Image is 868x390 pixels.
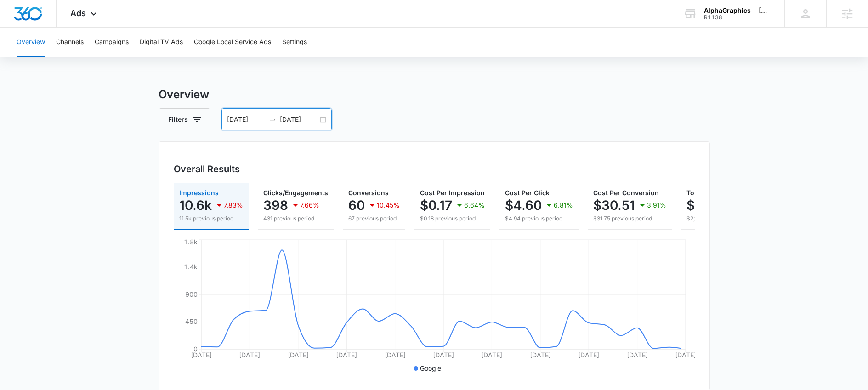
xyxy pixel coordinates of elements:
span: swap-right [269,116,276,123]
h3: Overview [159,86,710,103]
tspan: [DATE] [626,351,647,359]
p: $30.51 [593,198,635,213]
span: Cost Per Conversion [593,189,659,197]
span: Ads [70,8,86,18]
span: Impressions [179,189,219,197]
p: $0.18 previous period [420,215,485,223]
tspan: [DATE] [529,351,550,359]
input: End date [280,114,318,124]
tspan: [DATE] [239,351,260,359]
button: Overview [17,28,45,57]
tspan: [DATE] [287,351,308,359]
p: 10.45% [377,202,400,209]
tspan: [DATE] [191,351,212,359]
p: 10.6k [179,198,212,213]
tspan: 900 [185,290,198,298]
p: $4.94 previous period [505,215,573,223]
p: 67 previous period [348,215,400,223]
tspan: 450 [185,317,198,325]
tspan: [DATE] [384,351,405,359]
p: 3.91% [647,202,666,209]
p: 398 [263,198,288,213]
p: $1,830.40 [686,198,749,213]
tspan: [DATE] [336,351,357,359]
button: Channels [56,28,84,57]
p: $4.60 [505,198,542,213]
p: 6.81% [554,202,573,209]
tspan: [DATE] [481,351,502,359]
tspan: 1.8k [184,238,198,246]
tspan: 1.4k [184,263,198,271]
p: 6.64% [464,202,485,209]
span: Cost Per Click [505,189,550,197]
button: Digital TV Ads [140,28,183,57]
p: 60 [348,198,365,213]
div: account name [704,7,771,14]
span: Clicks/Engagements [263,189,328,197]
span: to [269,116,276,123]
p: 7.66% [300,202,319,209]
span: Cost Per Impression [420,189,485,197]
p: $2,127.00 previous period [686,215,784,223]
p: $31.75 previous period [593,215,666,223]
tspan: 0 [193,345,198,353]
input: Start date [227,114,265,124]
button: Filters [159,108,210,130]
tspan: [DATE] [433,351,454,359]
p: 11.5k previous period [179,215,243,223]
button: Campaigns [95,28,129,57]
span: Conversions [348,189,389,197]
div: account id [704,14,771,21]
tspan: [DATE] [675,351,696,359]
p: 431 previous period [263,215,328,223]
button: Google Local Service Ads [194,28,271,57]
button: Settings [282,28,307,57]
p: Google [420,363,441,373]
span: Total Spend [686,189,724,197]
h3: Overall Results [174,162,240,176]
p: $0.17 [420,198,452,213]
tspan: [DATE] [578,351,599,359]
p: 7.83% [224,202,243,209]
